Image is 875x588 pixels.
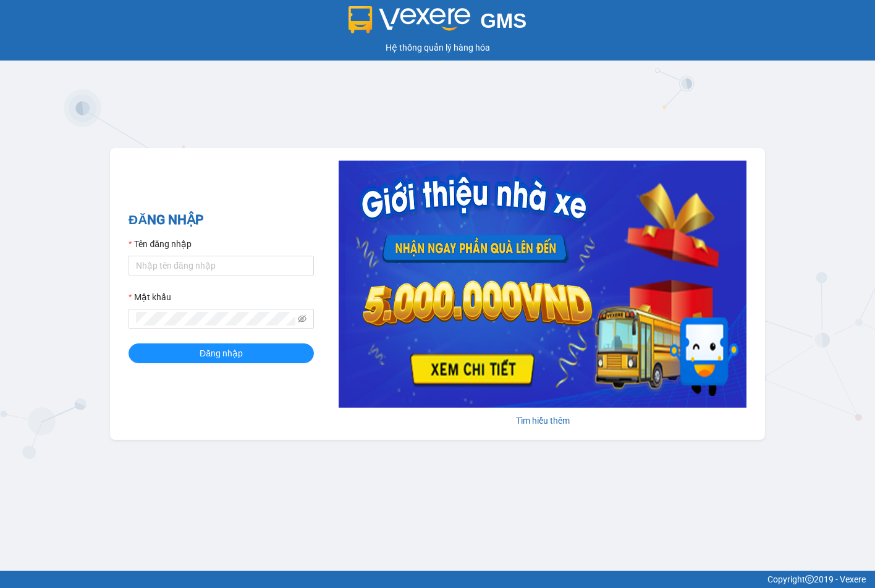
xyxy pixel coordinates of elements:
[298,314,306,323] span: eye-invisible
[805,575,814,584] span: copyright
[349,6,471,33] img: logo 2
[339,414,746,427] div: Tìm hiểu thêm
[129,290,171,304] label: Mật khẩu
[129,256,314,275] input: Tên đăng nhập
[129,343,314,363] button: Đăng nhập
[480,9,526,32] span: GMS
[339,161,746,408] img: banner-0
[9,573,866,586] div: Copyright 2019 - Vexere
[129,237,192,251] label: Tên đăng nhập
[3,41,872,54] div: Hệ thống quản lý hàng hóa
[349,19,527,28] a: GMS
[200,346,243,360] span: Đăng nhập
[136,312,295,325] input: Mật khẩu
[129,210,314,230] h2: ĐĂNG NHẬP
